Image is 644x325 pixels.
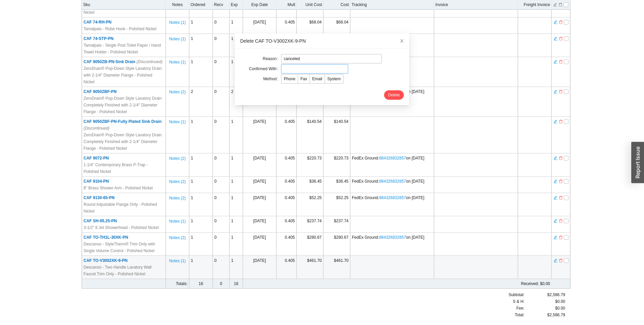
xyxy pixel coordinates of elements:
span: edit [553,258,557,263]
span: Delete [388,92,400,98]
span: Notes ( 1 ) [169,19,185,26]
td: 0 [213,153,229,177]
span: edit [553,59,557,64]
td: [DATE] [243,177,276,193]
span: Notes ( 2 ) [169,178,185,185]
td: 0.405 [276,193,297,216]
td: [DATE] [243,216,276,233]
span: edit [553,219,557,223]
span: Notes ( 2 ) [169,89,185,95]
span: S & H: [513,298,525,305]
button: Notes (1) [169,19,186,24]
button: Notes (2) [169,234,186,239]
td: 1 [189,193,213,216]
span: Tamalpais - Single Post Toilet Paper / Hand Towel Holder - Polished Nickel [84,42,164,55]
div: $2,586.79 [525,312,565,318]
span: Fax [301,77,307,81]
span: CAF 9130-65-PN [84,195,115,200]
div: $2,586.79 [525,291,565,298]
span: Notes ( 1 ) [169,119,185,125]
button: edit [553,89,558,93]
span: Descanso - StyleTherm® Trim Only with Single Volume Control - Polished Nickel [84,241,164,254]
td: 0.405 [276,153,297,177]
a: 884326832857 [379,195,406,200]
button: edit [553,19,558,24]
td: 2 [229,87,243,117]
td: $220.73 [323,153,350,177]
td: 16 [229,279,243,289]
span: ZeroDrain® Pop-Down Style Lavatory Drain Completely Finished with 2-1/4" Diameter Flange - Polish... [84,132,164,152]
td: $461.70 [297,256,323,279]
span: FedEx Ground : on [DATE] [352,195,424,200]
td: 0 [213,233,229,256]
button: Notes (1) [169,218,186,222]
button: Notes (1) [169,58,186,63]
td: 1 [189,117,213,153]
td: $280.67 [323,233,350,256]
label: Confirmed With [249,64,281,74]
span: delete [559,219,563,223]
td: 0.405 [276,117,297,153]
td: 1 [229,117,243,153]
span: CAF SH-05.25-PN [84,219,117,223]
span: delete [559,195,563,200]
td: $36.45 [323,177,350,193]
span: delete [559,258,563,263]
td: [DATE] [243,117,276,153]
button: edit [553,155,558,160]
span: ZeroDrain® Pop-Down Style Lavatory Drain Completely Finished with 2-1/4" Diameter Flange - Polish... [84,95,164,115]
td: 1 [189,177,213,193]
span: delete [559,156,563,160]
button: delete [558,195,563,199]
td: 1 [189,34,213,57]
div: Sku [83,1,164,8]
td: 0 [213,17,229,34]
button: Close [394,34,409,48]
span: delete [559,20,563,25]
button: delete [558,36,563,40]
button: delete [558,59,563,63]
td: 1 [229,34,243,57]
td: 0 [213,177,229,193]
span: Descanso - Two Handle Lavatory Wall Faucet Trim Only - Polished Nickel [84,264,164,277]
span: Notes ( 2 ) [169,195,185,201]
button: delete [558,258,563,262]
span: CAF 74-STP-PN [84,36,113,41]
span: Phone [284,77,296,81]
span: CAF TO-V3002XK-9-PN [84,258,127,263]
span: edit [553,156,557,160]
td: 0.405 [276,256,297,279]
td: $68.04 [323,17,350,34]
span: ZeroDrain® Pop-Down Style Lavatory Drain with 2-1/4" Diameter Flange - Polished Nickel [84,65,164,85]
span: edit [553,36,557,41]
span: FedEx Ground : on [DATE] [352,235,424,240]
button: edit [553,59,558,63]
button: edit [553,178,558,183]
span: Subtotal: [508,291,524,298]
button: delete [558,155,563,160]
span: CAF TO-TH1L-30XK-PN [84,235,128,240]
button: delete [558,119,563,123]
td: $140.54 [323,117,350,153]
span: CAF 9104-PN [84,179,109,184]
td: 1 [229,256,243,279]
td: 1 [189,153,213,177]
button: delete [558,218,563,223]
label: Reason [263,54,281,63]
button: delete [558,89,563,93]
span: delete [559,179,563,184]
span: 8" Brass Shower Arm - Polished Nickel [84,185,153,191]
button: edit [553,218,558,223]
span: System [327,77,341,81]
button: Notes (2) [169,194,186,199]
span: edit [553,20,557,25]
span: CAF 9050ZB-PN-Sink Drain [84,59,162,64]
td: 2 [189,87,213,117]
td: 0 [213,193,229,216]
td: 1 [189,256,213,279]
td: [DATE] [243,17,276,34]
button: Notes (2) [169,88,186,93]
span: $0.00 [555,305,565,312]
span: delete [559,59,563,64]
button: edit [553,2,557,6]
